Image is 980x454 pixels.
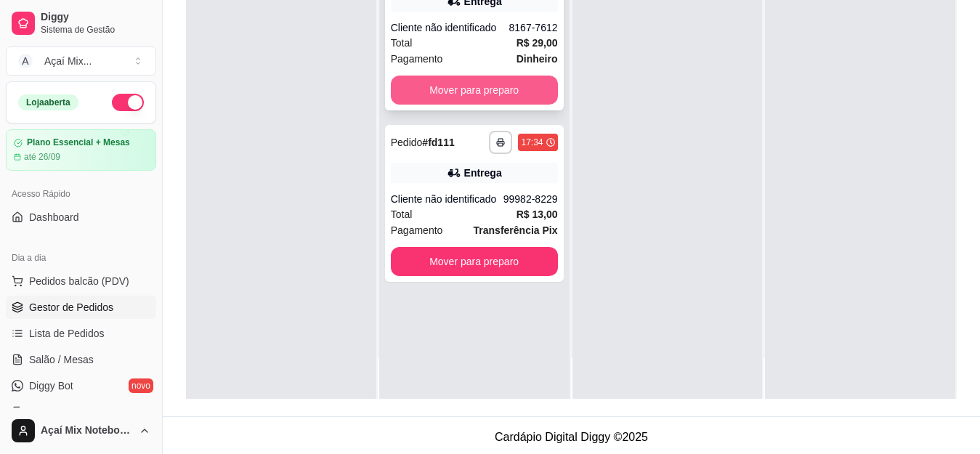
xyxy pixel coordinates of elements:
[29,210,79,224] span: Dashboard
[6,413,156,448] button: Açaí Mix Notebook novo
[24,151,60,163] article: até 26/09
[41,424,133,437] span: Açaí Mix Notebook novo
[29,274,129,288] span: Pedidos balcão (PDV)
[29,300,113,315] span: Gestor de Pedidos
[391,247,558,276] button: Mover para preparo
[391,35,413,51] span: Total
[391,51,443,67] span: Pagamento
[6,322,156,345] a: Lista de Pedidos
[517,53,558,65] strong: Dinheiro
[509,20,558,35] div: 8167-7612
[41,11,150,24] span: Diggy
[41,24,150,36] span: Sistema de Gestão
[6,269,156,293] button: Pedidos balcão (PDV)
[422,137,454,148] strong: # fd111
[6,246,156,269] div: Dia a dia
[6,6,156,41] a: DiggySistema de Gestão
[391,192,503,206] div: Cliente não identificado
[503,192,558,206] div: 99982-8229
[6,400,156,423] a: KDS
[6,182,156,206] div: Acesso Rápido
[391,20,509,35] div: Cliente não identificado
[521,137,543,148] div: 17:34
[391,76,558,105] button: Mover para preparo
[517,208,558,220] strong: R$ 13,00
[6,296,156,319] a: Gestor de Pedidos
[27,137,130,148] article: Plano Essencial + Mesas
[391,137,423,148] span: Pedido
[6,129,156,171] a: Plano Essencial + Mesasaté 26/09
[391,206,413,222] span: Total
[18,54,33,68] span: A
[6,206,156,229] a: Dashboard
[44,54,92,68] div: Açaí Mix ...
[517,37,558,49] strong: R$ 29,00
[29,326,105,341] span: Lista de Pedidos
[29,352,94,367] span: Salão / Mesas
[29,405,50,419] span: KDS
[464,166,502,180] div: Entrega
[391,222,443,238] span: Pagamento
[112,94,144,111] button: Alterar Status
[29,378,73,393] span: Diggy Bot
[6,348,156,371] a: Salão / Mesas
[474,224,558,236] strong: Transferência Pix
[6,374,156,397] a: Diggy Botnovo
[6,46,156,76] button: Select a team
[18,94,78,110] div: Loja aberta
